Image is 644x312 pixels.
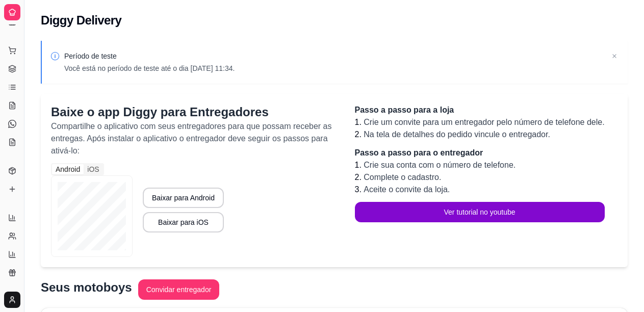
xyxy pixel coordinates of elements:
li: 1. [355,116,605,128]
p: Compartilhe o aplicativo com seus entregadores para que possam receber as entregas. Após instalar... [51,120,334,157]
p: Passo a passo para a loja [355,104,605,116]
span: Aceite o convite da loja. [364,185,450,194]
p: Baixe o app Diggy para Entregadores [51,104,334,120]
div: Android [52,164,84,174]
p: Período de teste [64,51,235,61]
span: Crie um convite para um entregador pelo número de telefone dele. [364,118,604,126]
button: Baixar para Android [143,188,224,208]
button: Baixar para iOS [143,212,224,232]
li: 2. [355,128,605,141]
span: Na tela de detalhes do pedido vincule o entregador. [364,130,550,139]
span: Crie sua conta com o número de telefone. [364,161,516,169]
p: Passo a passo para o entregador [355,147,605,159]
p: Você está no período de teste até o dia [DATE] 11:34. [64,63,235,73]
li: 1. [355,159,605,171]
li: 3. [355,184,605,196]
h2: Diggy Delivery [41,12,121,29]
button: Convidar entregador [138,279,220,300]
div: iOS [84,164,102,174]
p: Seus motoboys [41,279,132,296]
button: Ver tutorial no youtube [355,202,605,222]
li: 2. [355,171,605,184]
span: Complete o cadastro. [364,173,441,181]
